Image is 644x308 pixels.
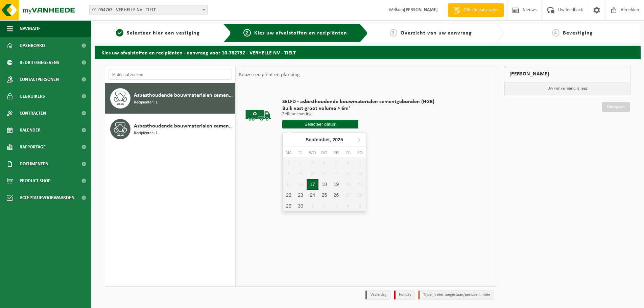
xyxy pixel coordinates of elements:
div: 2 [318,200,330,211]
div: di [294,149,306,156]
button: Asbesthoudende bouwmaterialen cementgebonden met isolatie(hechtgebonden) Recipiënten: 1 [105,114,235,144]
div: 22 [283,190,294,200]
div: 30 [294,200,306,211]
a: Doorgaan [602,102,630,112]
div: 26 [330,190,342,200]
h2: Kies uw afvalstoffen en recipiënten - aanvraag voor 10-782792 - VERHELLE NV - TIELT [95,46,641,59]
span: Recipiënten: 1 [134,130,158,137]
li: Holiday [394,290,415,300]
div: Keuze recipiënt en planning [236,66,303,83]
span: Product Shop [20,172,50,189]
span: Kies uw afvalstoffen en recipiënten [254,30,347,36]
span: Asbesthoudende bouwmaterialen cementgebonden met isolatie(hechtgebonden) [134,122,233,130]
span: Dashboard [20,37,45,54]
div: 3 [330,200,342,211]
div: 1 [307,200,318,211]
div: 17 [307,179,318,190]
span: Overzicht van uw aanvraag [401,30,472,36]
div: do [318,149,330,156]
div: 23 [294,190,306,200]
p: Zelfaanlevering [282,112,434,117]
div: vr [330,149,342,156]
i: 2025 [333,137,343,142]
button: Asbesthoudende bouwmaterialen cementgebonden (hechtgebonden) Recipiënten: 1 [105,83,235,114]
span: Asbesthoudende bouwmaterialen cementgebonden (hechtgebonden) [134,91,233,99]
span: 3 [390,29,397,37]
span: Contactpersonen [20,71,59,88]
div: wo [307,149,318,156]
span: 2 [243,29,251,37]
input: Materiaal zoeken [109,70,232,80]
p: Uw winkelmand is leeg [504,82,630,95]
span: Bulk vast groot volume > 6m³ [282,105,434,112]
span: Selecteer hier een vestiging [127,30,200,36]
span: Bevestiging [563,30,593,36]
span: Bedrijfsgegevens [20,54,59,71]
span: 1 [116,29,123,37]
span: Acceptatievoorwaarden [20,189,74,206]
div: 18 [318,179,330,190]
span: Offerte aanvragen [462,7,500,14]
a: Offerte aanvragen [448,3,504,17]
div: [PERSON_NAME] [504,66,630,82]
span: Gebruikers [20,88,45,105]
span: 01-054763 - VERHELLE NV - TIELT [90,5,207,15]
strong: [PERSON_NAME] [404,7,438,13]
span: Recipiënten: 1 [134,99,158,106]
div: 24 [307,190,318,200]
div: zo [354,149,366,156]
div: za [342,149,354,156]
div: 19 [330,179,342,190]
span: SELFD - asbesthoudende bouwmaterialen cementgebonden (HGB) [282,98,434,105]
input: Selecteer datum [282,120,358,128]
span: 4 [552,29,559,37]
li: Vaste dag [365,290,390,300]
a: 1Selecteer hier een vestiging [98,29,218,37]
span: Kalender [20,122,41,139]
span: Documenten [20,156,48,172]
li: Tijdelijk niet toegestaan/période limitée [418,290,494,300]
div: 25 [318,190,330,200]
span: Rapportage [20,139,46,156]
span: Navigatie [20,20,41,37]
div: ma [283,149,294,156]
span: Contracten [20,105,46,122]
div: 29 [283,200,294,211]
div: September, [303,134,346,145]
